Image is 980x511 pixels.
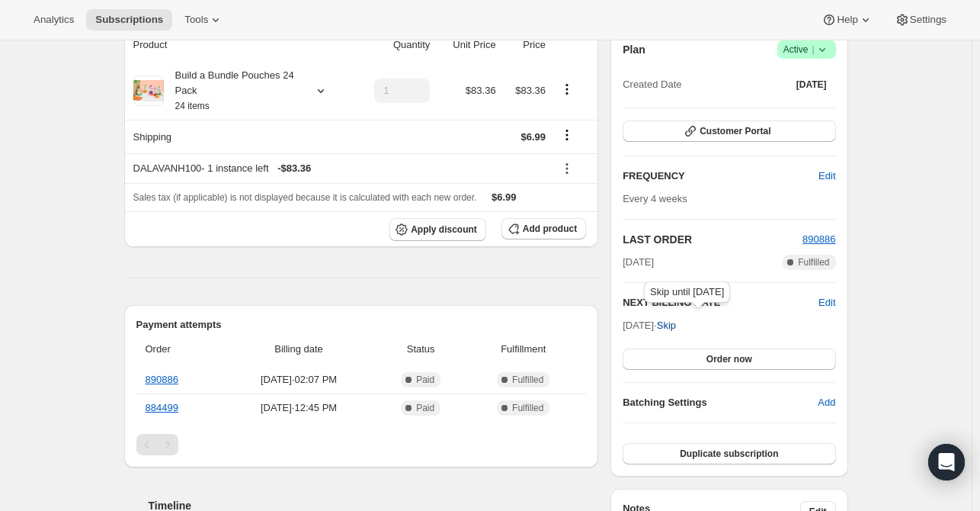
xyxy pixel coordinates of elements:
[802,232,835,247] button: 890886
[910,14,946,26] span: Settings
[124,28,354,62] th: Product
[512,402,543,414] span: Fulfilled
[416,374,434,386] span: Paid
[184,14,208,26] span: Tools
[886,9,956,31] button: Settings
[226,400,372,416] span: [DATE] · 12:45 PM
[796,79,827,91] span: [DATE]
[802,233,835,245] a: 890886
[623,169,818,184] h2: FREQUENCY
[353,28,434,62] th: Quantity
[34,14,74,26] span: Analytics
[434,28,500,62] th: Unit Price
[523,223,577,235] span: Add product
[411,223,477,236] span: Apply discount
[164,68,301,114] div: Build a Bundle Pouches 24 Pack
[809,164,844,188] button: Edit
[818,395,835,410] span: Add
[175,101,210,111] small: 24 items
[146,402,178,413] a: 884499
[680,448,778,460] span: Duplicate subscription
[133,192,477,203] span: Sales tax (if applicable) is not displayed because it is calculated with each new order.
[136,434,587,455] nav: Pagination
[555,81,579,98] button: Product actions
[623,42,645,57] h2: Plan
[226,372,372,387] span: [DATE] · 02:07 PM
[515,85,546,96] span: $83.36
[146,374,178,385] a: 890886
[226,342,372,357] span: Billing date
[416,402,434,414] span: Paid
[124,120,354,153] th: Shipping
[623,232,802,247] h2: LAST ORDER
[812,9,882,31] button: Help
[623,295,818,310] h2: NEXT BILLING DATE
[837,14,857,26] span: Help
[136,317,587,333] h2: Payment attempts
[133,161,546,176] div: DALAVANH100 - 1 instance left
[818,295,835,310] button: Edit
[928,444,965,480] div: Open Intercom Messenger
[623,121,835,142] button: Customer Portal
[501,218,586,239] button: Add product
[623,395,818,410] h6: Batching Settings
[798,256,829,268] span: Fulfilled
[86,9,172,31] button: Subscriptions
[623,193,687,204] span: Every 4 weeks
[24,9,83,31] button: Analytics
[520,131,546,143] span: $6.99
[501,28,550,62] th: Price
[706,353,752,365] span: Order now
[812,43,814,56] span: |
[512,374,543,386] span: Fulfilled
[648,313,685,338] button: Skip
[623,443,835,464] button: Duplicate subscription
[95,14,163,26] span: Subscriptions
[389,218,486,241] button: Apply discount
[175,9,232,31] button: Tools
[381,342,460,357] span: Status
[136,333,222,366] th: Order
[466,85,496,96] span: $83.36
[623,255,654,270] span: [DATE]
[623,77,681,92] span: Created Date
[623,320,676,331] span: [DATE] ·
[818,169,835,184] span: Edit
[469,342,577,357] span: Fulfillment
[700,125,770,137] span: Customer Portal
[783,42,830,57] span: Active
[555,127,579,143] button: Shipping actions
[277,161,311,176] span: - $83.36
[492,191,517,203] span: $6.99
[657,318,676,333] span: Skip
[623,349,835,370] button: Order now
[787,74,836,95] button: [DATE]
[809,390,844,415] button: Add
